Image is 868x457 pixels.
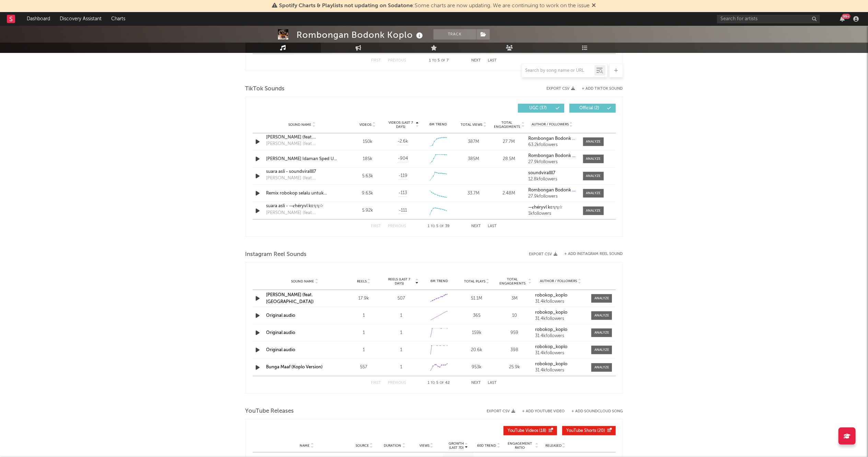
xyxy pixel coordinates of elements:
[497,330,532,336] div: 959
[565,252,623,256] button: + Add Instagram Reel Sound
[347,330,381,336] div: 1
[529,252,558,256] button: Export CSV
[535,299,587,304] div: 31.4k followers
[266,175,338,182] div: [PERSON_NAME] (feat. [GEOGRAPHIC_DATA])
[266,293,314,304] a: [PERSON_NAME] (feat. [GEOGRAPHIC_DATA])
[464,279,485,283] span: Total Plays
[266,365,323,369] a: Bunga Maaf (Koplo Version)
[458,190,489,197] div: 33.7M
[528,171,555,175] strong: soundvirallll7
[488,224,497,228] button: Last
[291,279,314,283] span: Sound Name
[516,410,565,413] div: + Add YouTube Video
[535,345,567,349] strong: robokop_koplo
[528,205,563,210] strong: —𝐜héryvl kᥲᥡᥡ☆
[266,134,338,141] a: [PERSON_NAME] (feat. [GEOGRAPHIC_DATA])
[398,155,408,162] span: -904
[522,410,565,413] button: + Add YouTube Video
[497,277,528,286] span: Total Engagements
[493,190,525,197] div: 2.48M
[420,57,458,65] div: 1 5 7
[266,156,338,163] div: [PERSON_NAME] Idaman Sped Up ROBOKOP x NCUM
[360,123,372,127] span: Videos
[528,143,576,147] div: 63.2k followers
[493,138,525,145] div: 27.7M
[347,295,381,302] div: 17.9k
[347,347,381,354] div: 1
[388,381,406,385] button: Previous
[422,279,456,284] div: 6M Trend
[387,121,415,129] span: Videos (last 7 days)
[388,224,406,228] button: Previous
[528,188,576,193] a: Rombongan Bodonk Koplo
[522,68,594,74] input: Search by song name or URL
[497,295,532,302] div: 3M
[458,138,489,145] div: 387M
[384,312,419,319] div: 1
[398,190,407,197] span: -113
[569,104,616,113] button: Official(2)
[431,225,435,228] span: to
[384,364,419,371] div: 1
[528,136,611,141] strong: Rombongan Bodonk Koplo & Ncumdeui
[540,279,577,283] span: Author / Followers
[582,87,623,91] button: + Add TikTok Sound
[352,156,384,163] div: 185k
[535,327,587,332] a: robokop_koplo
[356,444,369,448] span: Source
[266,203,338,210] a: suara asli - —𝐜héryvl kᥲᥡᥡ☆
[535,293,567,298] strong: robokop_koplo
[458,156,489,163] div: 385M
[508,429,539,433] span: YouTube Videos
[717,15,820,23] input: Search for artists
[431,381,435,384] span: to
[266,210,338,216] div: [PERSON_NAME] (feat. [GEOGRAPHIC_DATA])
[522,106,554,110] span: UGC ( 37 )
[497,312,532,319] div: 10
[22,12,55,26] a: Dashboard
[535,293,587,298] a: robokop_koplo
[245,250,307,259] span: Instagram Reel Sounds
[432,59,436,62] span: to
[384,444,401,448] span: Duration
[352,207,384,214] div: 5.92k
[493,156,525,163] div: 28.5M
[352,138,384,145] div: 150k
[472,381,481,385] button: Next
[371,381,381,385] button: First
[535,362,587,367] a: robokop_koplo
[488,59,497,63] button: Last
[266,141,338,147] div: [PERSON_NAME] (feat. [GEOGRAPHIC_DATA])
[497,347,532,354] div: 398
[508,429,547,433] span: ( 18 )
[300,444,310,448] span: Name
[384,277,415,286] span: Reels (last 7 days)
[528,154,576,158] a: Rombongan Bodonk Koplo
[371,59,381,63] button: First
[352,173,384,180] div: 5.63k
[449,442,464,446] p: Growth
[399,207,407,214] span: -111
[528,177,576,182] div: 12.8k followers
[547,87,575,91] button: Export CSV
[352,190,384,197] div: 9.63k
[460,347,494,354] div: 20.6k
[347,364,381,371] div: 557
[388,59,406,63] button: Previous
[460,295,494,302] div: 51.1M
[574,106,605,110] span: Official ( 2 )
[289,123,312,127] span: Sound Name
[558,252,623,256] div: + Add Instagram Reel Sound
[371,224,381,228] button: First
[384,295,419,302] div: 507
[535,310,567,315] strong: robokop_koplo
[528,154,584,158] strong: Rombongan Bodonk Koplo
[535,327,567,332] strong: robokop_koplo
[460,330,494,336] div: 159k
[472,224,481,228] button: Next
[528,188,584,192] strong: Rombongan Bodonk Koplo
[528,160,576,165] div: 27.9k followers
[472,59,481,63] button: Next
[528,136,576,141] a: Rombongan Bodonk Koplo & Ncumdeui
[440,381,444,384] span: of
